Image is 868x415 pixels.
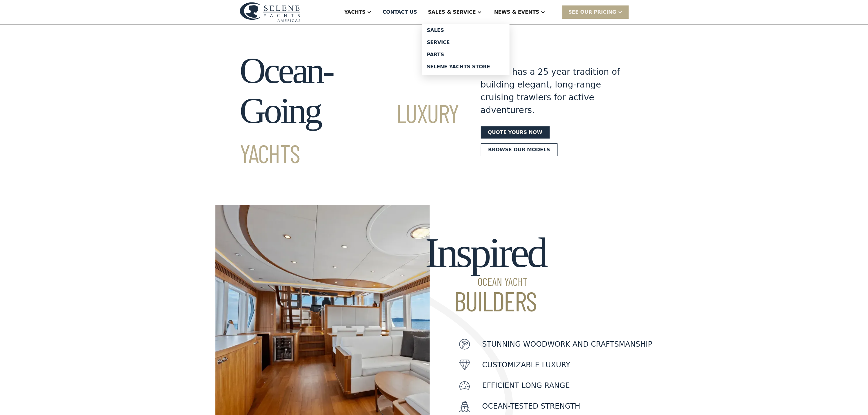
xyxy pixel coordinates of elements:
h1: Ocean-Going [240,51,459,171]
span: Builders [425,287,546,314]
a: Quote yours now [481,126,550,139]
a: Browse our models [481,143,558,156]
div: Selene has a 25 year tradition of building elegant, long-range cruising trawlers for active adven... [481,66,620,117]
h2: Inspired [425,229,546,314]
img: icon [459,359,470,370]
div: Parts [427,52,505,57]
div: News & EVENTS [494,9,539,16]
div: Yachts [344,9,365,16]
a: Parts [422,49,509,61]
p: customizable luxury [482,359,570,370]
p: Ocean-Tested Strength [482,401,580,412]
img: logo [240,2,300,22]
div: Selene Yachts Store [427,64,505,69]
div: Service [427,40,505,45]
p: Stunning woodwork and craftsmanship [482,339,652,350]
div: SEE Our Pricing [562,5,629,19]
div: SEE Our Pricing [568,9,616,16]
a: Selene Yachts Store [422,61,509,73]
p: Efficient Long Range [482,380,570,391]
a: Sales [422,24,509,36]
div: Contact US [383,9,417,16]
a: Service [422,36,509,49]
span: Ocean Yacht [425,276,546,287]
nav: Sales & Service [422,24,509,75]
div: Sales [427,28,505,33]
div: Sales & Service [428,9,476,16]
span: Luxury Yachts [240,98,459,168]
